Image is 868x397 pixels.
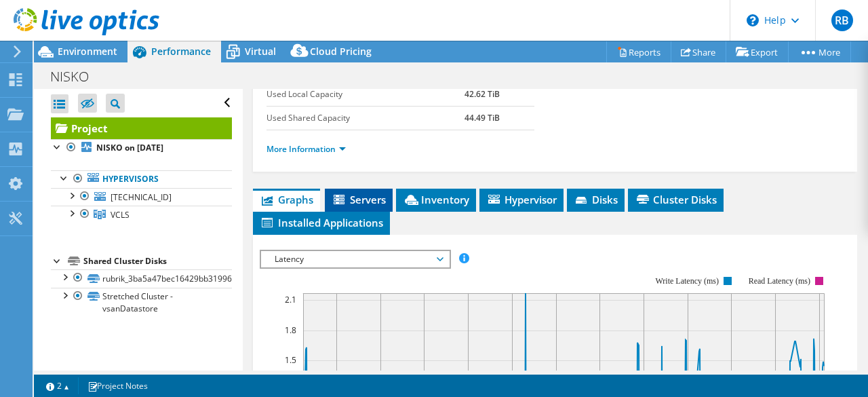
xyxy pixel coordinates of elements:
[51,288,232,318] a: Stretched Cluster - vsanDatastore
[831,10,853,31] span: RB
[788,41,851,62] a: More
[78,377,157,394] a: Project Notes
[260,193,313,206] span: Graphs
[285,354,296,366] text: 1.5
[111,209,130,221] span: VCLS
[655,276,718,286] text: Write Latency (ms)
[37,377,79,394] a: 2
[245,45,276,58] span: Virtual
[44,69,110,84] h1: NISKO
[403,193,469,206] span: Inventory
[96,142,163,153] b: NISKO on [DATE]
[51,139,232,157] a: NISKO on [DATE]
[58,45,117,58] span: Environment
[111,191,172,203] span: [TECHNICAL_ID]
[465,88,500,100] b: 42.62 TiB
[51,170,232,188] a: Hypervisors
[260,216,383,229] span: Installed Applications
[726,41,789,62] a: Export
[51,188,232,206] a: [TECHNICAL_ID]
[51,269,232,287] a: rubrik_3ba5a47bec16429bb319962e2f021745
[151,45,211,58] span: Performance
[267,111,465,125] label: Used Shared Capacity
[574,193,618,206] span: Disks
[285,294,296,305] text: 2.1
[635,193,717,206] span: Cluster Disks
[671,41,726,62] a: Share
[465,112,500,124] b: 44.49 TiB
[83,253,232,269] div: Shared Cluster Disks
[606,41,671,62] a: Reports
[51,206,232,223] a: VCLS
[267,88,465,101] label: Used Local Capacity
[51,117,232,139] a: Project
[285,324,296,336] text: 1.8
[310,45,372,58] span: Cloud Pricing
[268,251,442,267] span: Latency
[267,143,346,155] a: More Information
[748,276,810,286] text: Read Latency (ms)
[486,193,557,206] span: Hypervisor
[747,14,759,26] svg: \n
[332,193,386,206] span: Servers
